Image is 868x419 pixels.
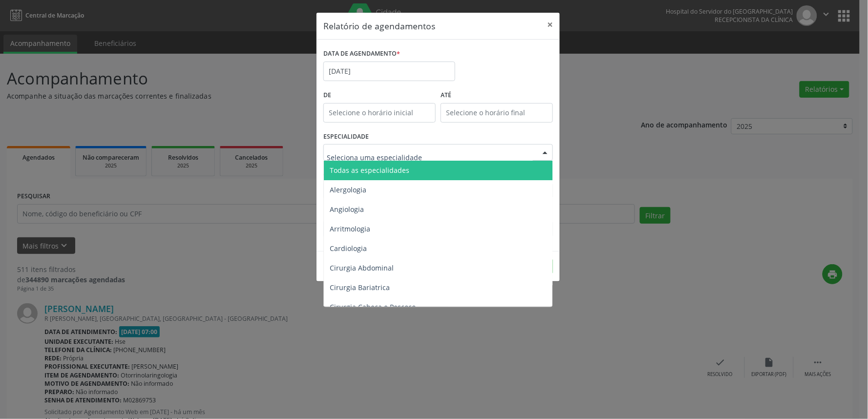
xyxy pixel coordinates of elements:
h5: Relatório de agendamentos [323,20,435,32]
label: De [323,88,436,103]
span: Cirurgia Abdominal [330,263,394,272]
span: Cirurgia Cabeça e Pescoço [330,302,416,312]
label: DATA DE AGENDAMENTO [323,46,400,62]
span: Cardiologia [330,244,367,253]
input: Seleciona uma especialidade [327,147,533,167]
span: Cirurgia Bariatrica [330,283,390,292]
label: ESPECIALIDADE [323,129,369,145]
span: Arritmologia [330,224,370,233]
label: ATÉ [441,88,553,103]
input: Selecione o horário inicial [323,103,436,123]
input: Selecione uma data ou intervalo [323,62,455,81]
span: Angiologia [330,205,364,214]
span: Alergologia [330,185,366,194]
input: Selecione o horário final [441,103,553,123]
button: Close [540,13,560,37]
span: Todas as especialidades [330,166,409,175]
